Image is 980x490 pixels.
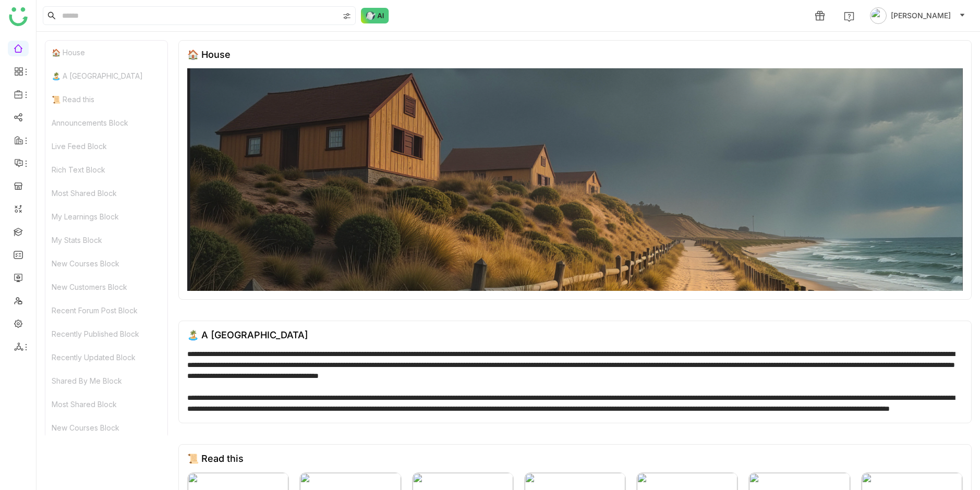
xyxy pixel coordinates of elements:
div: 🏝️ A [GEOGRAPHIC_DATA] [45,64,167,88]
div: New Customers Block [45,275,167,299]
div: Recently Published Block [45,322,167,346]
img: help.svg [844,11,854,22]
img: ask-buddy-normal.svg [361,8,389,23]
div: 🏠 House [45,41,167,64]
div: 📜 Read this [45,88,167,111]
div: New Courses Block [45,252,167,275]
button: [PERSON_NAME] [868,7,967,24]
div: Announcements Block [45,111,167,134]
div: 📜 Read this [187,453,244,464]
div: My Stats Block [45,228,167,252]
div: Most Shared Block [45,393,167,416]
div: Shared By Me Block [45,369,167,393]
div: New Courses Block [45,416,167,439]
div: 🏠 House [187,49,231,60]
div: Live Feed Block [45,134,167,158]
span: [PERSON_NAME] [891,10,951,21]
img: logo [9,7,28,26]
div: Rich Text Block [45,158,167,181]
img: 68553b2292361c547d91f02a [187,68,963,291]
div: Recent Forum Post Block [45,299,167,322]
div: 🏝️ A [GEOGRAPHIC_DATA] [187,329,308,340]
div: My Learnings Block [45,205,167,228]
img: avatar [870,7,887,24]
div: Most Shared Block [45,181,167,205]
div: Recently Updated Block [45,346,167,369]
img: search-type.svg [343,12,351,20]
